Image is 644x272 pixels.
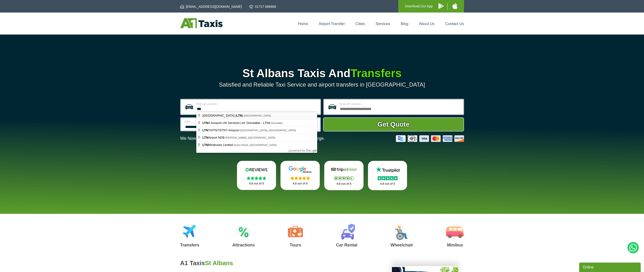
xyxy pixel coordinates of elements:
[445,22,464,26] a: Contact Us
[202,128,208,132] span: LTN
[202,121,271,125] span: 4 Amazon UK Services Ltd. Dunstable - LTN4
[329,181,358,187] p: 4.8 out of 5
[378,176,398,180] img: Stars
[249,4,276,9] a: 01727 866666
[339,103,460,105] label: Drop-off Location
[180,81,464,88] p: Satisfied and Reliable Taxi Service and airport transfers in [GEOGRAPHIC_DATA]
[202,128,240,132] span: 7/HTN7/STN7 Amazon
[180,4,242,9] a: [EMAIL_ADDRESS][DOMAIN_NAME]
[180,68,464,79] h1: St Albans Taxis And
[323,117,464,132] button: Get Quote
[288,224,303,240] img: Tours
[390,243,413,247] h3: Wheelchair
[236,224,251,240] img: Attractions
[401,22,408,26] a: Blog
[183,224,197,240] img: Airport Transfers
[202,121,208,125] span: LTN
[180,18,223,28] img: A1 Taxis St Albans LTD
[205,259,233,267] span: St Albans
[225,136,275,139] span: [PERSON_NAME], [GEOGRAPHIC_DATA]
[280,161,320,190] a: Google Stars 4.8 out of 5
[202,136,225,139] span: Airport NDB
[338,224,355,240] img: Car Rental
[405,3,433,9] p: Download Our App
[185,120,245,123] label: Date
[247,176,266,180] img: Stars
[196,103,317,105] label: Pick-up Location
[446,243,464,247] h3: Minibus
[232,243,255,247] h3: Attractions
[242,166,271,173] img: Reviews.io
[240,129,296,132] span: [GEOGRAPHIC_DATA], [GEOGRAPHIC_DATA]
[271,122,283,124] span: Dunstable
[237,161,276,190] a: Reviews.io Stars 4.8 out of 5
[355,22,365,26] a: Cities
[452,3,457,9] img: A1 Taxis iPhone App
[446,224,464,240] img: Minibus
[202,143,233,147] span: Minibuses Limited
[242,181,271,187] p: 4.8 out of 5
[334,176,354,180] img: Stars
[579,262,642,272] iframe: chat widget
[202,136,208,139] span: LTN
[324,161,364,190] a: Tripadvisor Stars 4.8 out of 5
[244,114,271,117] span: [GEOGRAPHIC_DATA]
[350,67,402,79] span: Transfers
[236,114,242,117] span: LTN
[202,114,244,117] span: [GEOGRAPHIC_DATA] ( )
[330,166,358,173] img: Tripadvisor
[396,135,464,142] img: Credit And Debit Cards
[419,22,435,26] a: About Us
[180,243,199,247] h3: Transfers
[394,224,409,240] img: Wheelchair
[233,144,276,146] span: Stuart Street, [GEOGRAPHIC_DATA]
[202,143,208,147] span: LTN
[286,181,315,187] p: 4.8 out of 5
[288,243,303,247] h3: Tours
[290,176,310,180] img: Stars
[368,161,407,190] a: Trustpilot Stars 4.8 out of 5
[286,166,314,173] img: Google
[298,22,308,26] a: Home
[319,22,345,26] a: Airport Transfer
[373,166,402,173] img: Trustpilot
[376,22,390,26] a: Services
[336,243,357,247] h3: Car Rental
[438,3,444,9] img: A1 Taxis Android App
[180,259,316,267] h2: A1 Taxis
[373,181,402,187] p: 4.8 out of 5
[180,136,325,141] p: We Now Accept Card & Contactless Payment In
